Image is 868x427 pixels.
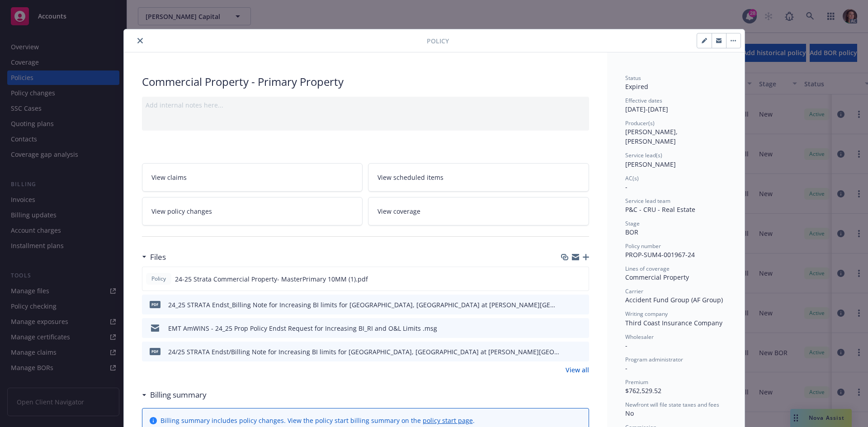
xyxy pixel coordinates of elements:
[427,36,449,46] span: Policy
[625,272,726,282] div: Commercial Property
[625,296,723,304] span: Accident Fund Group (AF Group)
[625,220,640,227] span: Stage
[368,163,589,192] a: View scheduled items
[625,97,726,114] div: [DATE] - [DATE]
[625,265,670,272] span: Lines of coverage
[625,341,627,350] span: -
[625,356,683,363] span: Program administrator
[175,274,368,284] span: 24-25 Strata Commercial Property- MasterPrimary 10MM (1).pdf
[625,174,639,182] span: AC(s)
[563,324,570,333] button: download file
[625,250,695,259] span: PROP-SUM4-001967-24
[377,206,420,216] span: View coverage
[625,401,719,408] span: Newfront will file state taxes and fees
[168,300,559,310] div: 24_25 STRATA Endst_Billing Note for Increasing BI limits for [GEOGRAPHIC_DATA], [GEOGRAPHIC_DATA]...
[577,300,585,310] button: preview file
[142,197,363,225] a: View policy changes
[142,251,166,263] div: Files
[563,300,570,310] button: download file
[625,82,648,91] span: Expired
[625,197,670,205] span: Service lead team
[625,310,668,318] span: Writing company
[368,197,589,225] a: View coverage
[625,127,679,145] span: [PERSON_NAME], [PERSON_NAME]
[146,100,585,110] div: Add internal notes here...
[625,160,676,169] span: [PERSON_NAME]
[625,287,643,295] span: Carrier
[577,347,585,357] button: preview file
[150,389,207,401] h3: Billing summary
[168,324,437,333] div: EMT AmWINS - 24_25 Prop Policy Endst Request for Increasing BI_RI and O&L Limits .msg
[625,97,662,104] span: Effective dates
[625,228,638,236] span: BOR
[625,74,641,82] span: Status
[150,348,160,355] span: pdf
[151,173,187,182] span: View claims
[562,274,570,284] button: download file
[625,378,648,386] span: Premium
[566,365,589,375] a: View all
[625,119,655,127] span: Producer(s)
[625,386,661,395] span: $762,529.52
[625,333,654,341] span: Wholesaler
[625,319,722,327] span: Third Coast Insurance Company
[625,151,662,159] span: Service lead(s)
[151,206,212,216] span: View policy changes
[377,173,443,182] span: View scheduled items
[625,183,627,191] span: -
[625,409,634,418] span: No
[577,274,585,284] button: preview file
[577,324,585,333] button: preview file
[142,74,589,89] div: Commercial Property - Primary Property
[625,242,661,250] span: Policy number
[135,35,146,46] button: close
[150,301,160,308] span: pdf
[625,364,627,372] span: -
[625,205,695,214] span: P&C - CRU - Real Estate
[423,416,473,425] a: policy start page
[563,347,570,357] button: download file
[142,163,363,192] a: View claims
[150,251,166,263] h3: Files
[150,275,168,283] span: Policy
[160,416,475,425] div: Billing summary includes policy changes. View the policy start billing summary on the .
[168,347,559,357] div: 24/25 STRATA Endst/Billing Note for Increasing BI limits for [GEOGRAPHIC_DATA], [GEOGRAPHIC_DATA]...
[142,389,207,401] div: Billing summary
